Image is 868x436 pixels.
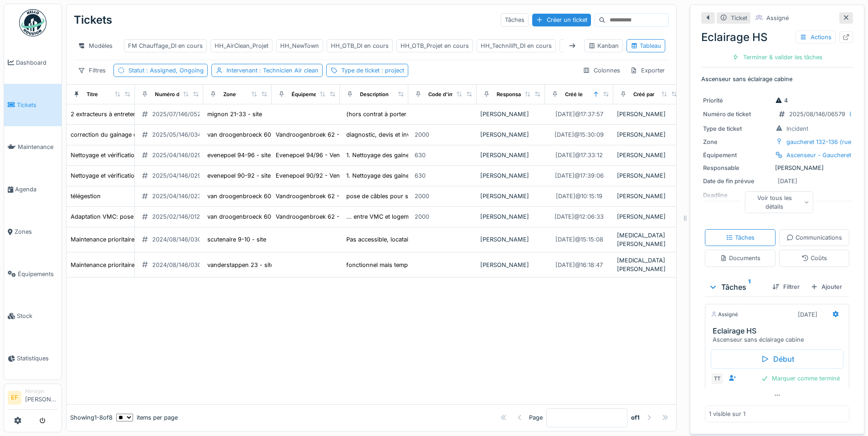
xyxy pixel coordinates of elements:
div: Modèles [74,39,117,52]
li: EF [8,391,21,405]
span: Tickets [17,101,58,109]
div: (hors contrat à porter en avenant) - Mignon 23:... [346,110,485,118]
div: Ascenseur - Gaucheret 132 [786,151,863,159]
div: Créé le [565,91,583,98]
h3: Eclairage HS [713,327,845,335]
div: Titre [87,91,98,98]
span: Stock [17,312,58,320]
a: Stock [4,295,62,338]
div: [PERSON_NAME] [480,261,541,269]
div: 2025/05/146/03474 [152,130,208,139]
div: Code d'imputation [428,91,474,98]
div: 2000 [415,212,429,221]
div: Tâches [709,282,765,292]
div: Pas accessible, locataire absent [346,235,434,244]
div: Exporter [626,64,669,77]
div: Documents [720,254,760,262]
div: 2025/02/146/01229 [152,212,207,221]
div: ... entre VMC et logements. Objectif: empêcher... [346,212,482,221]
a: Agenda [4,168,62,210]
p: Ascenseur sans éclairage cabine [701,75,853,83]
div: [PERSON_NAME] [480,130,541,139]
div: Type de ticket [341,66,404,75]
div: [PERSON_NAME] [617,130,678,139]
div: fonctionnel mais températures élevées malgré la... [346,261,485,269]
div: Zone [703,138,771,146]
div: [MEDICAL_DATA][PERSON_NAME] [617,256,678,273]
div: Créer un ticket [532,14,591,26]
div: [DATE] [778,177,797,185]
a: EF Manager[PERSON_NAME] [8,388,58,410]
span: Statistiques [17,354,58,363]
div: [PERSON_NAME] [617,110,678,118]
div: Ticket [731,14,747,22]
span: Dashboard [16,58,58,67]
div: TT [711,372,724,385]
div: van droogenbroeck 60-62 / helmet 339 - site [207,130,334,139]
div: Tickets [74,8,112,32]
div: diagnostic, devis et inversion des gaines de dé... [346,130,482,139]
a: Dashboard [4,41,62,84]
strong: of 1 [631,413,640,422]
span: : Technicien Air clean [257,67,318,74]
div: [DATE] @ 17:33:12 [555,151,603,159]
span: Maintenance [18,143,58,151]
div: Priorité [703,96,771,105]
a: Zones [4,210,62,253]
div: Filtrer [769,281,803,293]
div: [PERSON_NAME] [480,192,541,200]
div: [DATE] @ 16:18:47 [555,261,603,269]
div: Colonnes [579,64,624,77]
div: Vandroogenbroek 62 - Ventilation collective (Double flux) [276,130,436,139]
div: Ajouter [807,281,846,293]
span: : Assigned, Ongoing [144,67,204,74]
div: HH_OTB_Projet en cours [401,41,469,50]
div: Nettoyage et vérification des systèmes d'extraction [71,151,212,159]
div: Vandroogenbroek 62 - Ventilation collective (Double flux) [276,192,436,200]
div: 2025/08/146/06579 [789,110,845,118]
div: Terminer & valider les tâches [729,51,826,63]
div: Marquer comme terminé [757,372,843,385]
div: [PERSON_NAME] [480,212,541,221]
div: Evenepoel 90/92 - Ventilation collective [276,171,385,180]
div: Evenepoel 94/96 - Ventilation collective [276,151,385,159]
div: items per page [116,413,178,422]
div: Assigné [766,14,789,22]
div: [PERSON_NAME] [480,151,541,159]
div: HH_TEM_DI en cours [564,41,622,50]
div: Tâches [501,13,529,26]
div: [DATE] @ 15:15:08 [555,235,603,244]
div: Type de ticket [703,124,771,133]
div: 2000 [415,130,429,139]
div: Description [360,91,389,98]
div: correction du gainage de la salle communautaire [71,130,205,139]
div: Actions [796,31,836,44]
span: Équipements [18,270,58,278]
div: [PERSON_NAME] [617,171,678,180]
div: 2025/04/146/02911 [152,171,206,180]
div: Assigné [711,311,738,318]
div: Kanban [588,41,619,50]
div: [DATE] @ 12:06:33 [555,212,604,221]
div: HH_OTB_DI en cours [331,41,389,50]
div: Créé par [633,91,654,98]
div: [PERSON_NAME] [480,171,541,180]
div: 1 visible sur 1 [709,410,745,418]
div: [MEDICAL_DATA][PERSON_NAME] [617,231,678,248]
li: [PERSON_NAME] [25,388,58,407]
div: Incident [786,124,808,133]
div: Vandroogenbroek 62 - Ventilation collective (Double flux) [276,212,436,221]
img: Badge_color-CXgf-gQk.svg [19,9,46,36]
div: 2025/07/146/05205 [152,110,208,118]
div: [DATE] @ 17:39:06 [555,171,604,180]
div: van droogenbroeck 60-62 / helmet 339 - site [207,212,334,221]
div: 2024/08/146/03035 [152,235,209,244]
div: Équipement [292,91,322,98]
div: Responsable [703,164,771,172]
div: vanderstappen 23 - site [207,261,274,269]
div: 2000 [415,192,429,200]
div: Manager [25,388,58,395]
div: Communications [786,233,842,242]
span: : project [380,67,404,74]
div: HH_AirClean_Projet [215,41,268,50]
